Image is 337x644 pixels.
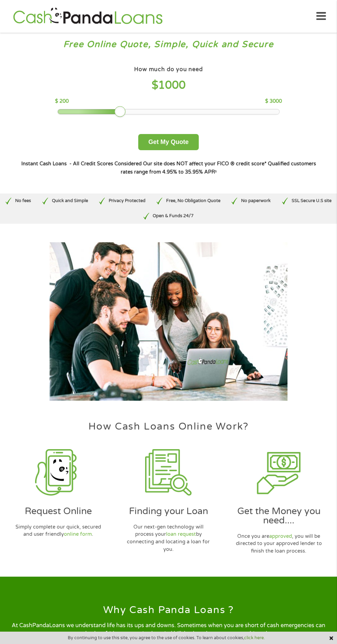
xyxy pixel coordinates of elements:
[153,213,194,219] p: Open & Funds 24/7
[256,449,302,496] img: applying for advance loan
[143,161,267,167] strong: Our site does NOT affect your FICO ® credit score*
[265,98,282,105] p: $ 3000
[166,198,220,204] p: Free, No Obligation Quote
[227,507,331,525] h3: Get the Money you need....
[68,635,265,640] span: By continuing to use this site, you agree to the use of cookies. To learn about cookies,
[3,621,334,638] p: At CashPandaLoans we understand life has its ups and downs. Sometimes when you are short of cash ...
[55,98,69,105] p: $ 200
[241,198,271,204] p: No paperwork
[3,605,334,615] h2: Why Cash Panda Loans ?
[292,198,331,204] p: SSL Secure U.S site
[145,449,192,496] img: Apply for an Installment loan
[125,523,212,553] p: Our next-gen technology will process your by connecting and locating a loan for you.
[138,134,198,150] button: Get My Quote
[244,635,265,641] a: click here.
[3,422,334,432] h2: How Cash Loans Online Work?
[64,531,92,537] a: online form
[134,66,203,73] h4: How much do you need
[117,507,221,516] h3: Finding your Loan
[11,7,164,26] img: GetLoanNow Logo
[35,449,81,496] img: smartphone Panda payday loan
[21,161,142,167] strong: Instant Cash Loans - All Credit Scores Considered
[158,79,186,92] span: 1000
[109,198,145,204] p: Privacy Protected
[236,533,322,555] p: Once you are , you will be directed to your approved lender to finish the loan process.
[50,242,287,401] img: Quick loans online payday loans
[52,198,88,204] p: Quick and Simple
[121,161,316,175] strong: Qualified customers rates range from 4.95% to 35.95% APR¹
[269,533,292,539] a: approved
[15,523,101,538] p: Simply complete our quick, secured and user friendly .
[6,507,110,516] h3: Request Online
[166,531,196,537] a: loan request
[6,39,331,50] h3: Free Online Quote, Simple, Quick and Secure
[15,198,31,204] p: No fees
[55,78,282,92] h4: $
